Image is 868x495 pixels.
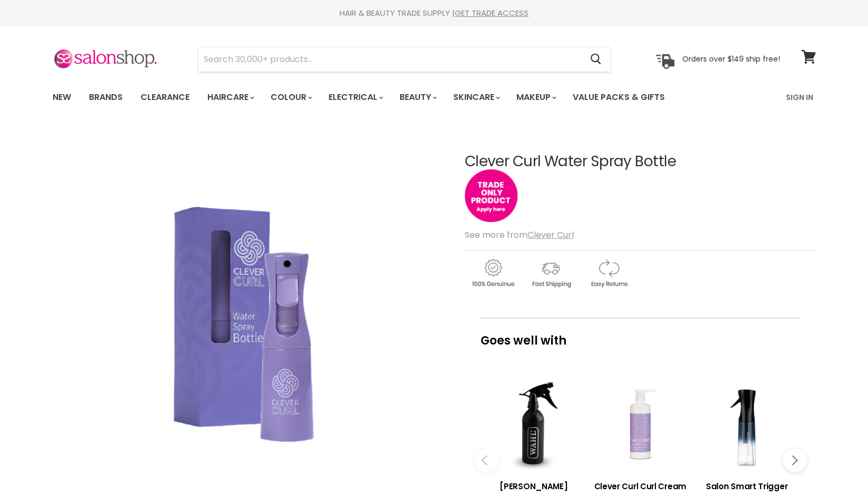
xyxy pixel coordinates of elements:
[39,82,829,113] nav: Main
[39,8,829,18] div: HAIR & BEAUTY TRADE SUPPLY |
[581,257,636,289] img: returns.gif
[582,47,610,72] button: Search
[565,86,673,108] a: Value Packs & Gifts
[699,377,794,472] a: View product:Salon Smart Trigger Mist Water Spray Bottle
[263,86,318,108] a: Colour
[465,169,517,222] img: tradeonly_small.jpg
[508,86,563,108] a: Makeup
[445,86,506,108] a: Skincare
[455,7,528,18] a: GET TRADE ACCESS
[465,154,816,170] h1: Clever Curl Water Spray Bottle
[45,86,79,108] a: New
[392,86,443,108] a: Beauty
[523,257,578,289] img: shipping.gif
[592,480,688,492] h3: Clever Curl Curl Cream
[465,257,521,289] img: genuine.gif
[527,229,574,241] a: Clever Curl
[45,82,726,113] ul: Main menu
[592,377,688,472] a: View product:Clever Curl Curl Cream
[481,318,800,352] p: Goes well with
[133,86,197,108] a: Clearance
[465,229,574,241] span: See more from
[780,86,820,108] a: Sign In
[198,47,582,72] input: Search
[321,86,390,108] a: Electrical
[199,86,261,108] a: Haircare
[81,86,131,108] a: Brands
[682,54,780,64] p: Orders over $149 ship free!
[486,377,582,472] a: View product:Wahl Aluminium Spray Bottle
[198,47,611,72] form: Product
